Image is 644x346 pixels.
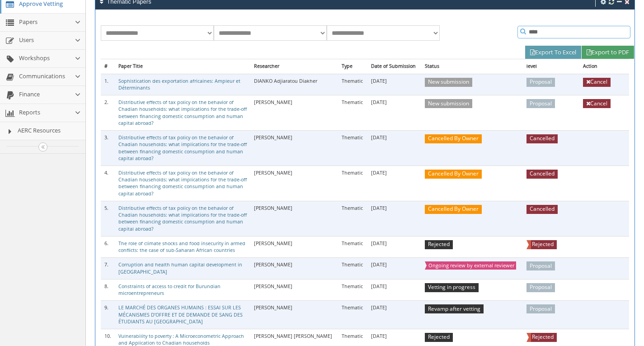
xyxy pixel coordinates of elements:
a: Paper Title [118,63,143,69]
a: Export to PDF [582,46,634,59]
a: level [526,63,537,69]
span: Cancelled [526,170,558,179]
span: Finance [19,90,40,98]
span: Rejected [425,240,453,249]
td: 1. [101,74,115,95]
td: [PERSON_NAME] [250,236,338,257]
td: Thematic [338,74,367,95]
a: The role of climate shocks and food insecurity in armed conflicts: the case of sub-Saharan Africa... [118,240,245,253]
span: Ongoing review by external reviewer [427,261,517,270]
td: [PERSON_NAME] [250,166,338,201]
a: Distributive effects of tax policy on the behavior of Chadian households: what implications for t... [118,134,247,161]
span: Proposal [526,283,555,292]
td: [PERSON_NAME] [250,301,338,329]
a: Cancel [583,78,611,87]
span: Cancelled [526,205,558,214]
td: [DATE] [367,279,421,300]
span: New submission [425,99,472,108]
span: Rejected [529,240,557,249]
td: [DATE] [367,74,421,95]
td: 4. [101,166,115,201]
td: [DATE] [367,258,421,279]
td: [DATE] [367,95,421,131]
a: Type [342,63,353,69]
td: [DATE] [367,131,421,166]
a: Sophistication des exportation africaines: Ampleur et Déterminants [118,78,240,91]
span: Papers [19,18,38,26]
td: DIANKO Adjiaratou Diakher [250,74,338,95]
span: Cancelled [526,134,558,143]
span: Proposal [526,99,555,108]
span: Rejected [425,333,453,342]
span: Cancelled By Owner [425,205,482,214]
span: Vetting in progress [425,283,479,292]
span: Proposal [526,304,555,313]
td: Thematic [338,166,367,201]
td: 9. [101,301,115,329]
span: Rejected [529,333,557,342]
td: [PERSON_NAME] [250,131,338,166]
th: Action [579,59,629,74]
a: Corruption and health human capital development in [GEOGRAPHIC_DATA] [118,261,242,275]
td: [PERSON_NAME] [250,258,338,279]
th: # [101,59,115,74]
a: Cancel [583,99,611,108]
span: Users [19,36,34,44]
td: [PERSON_NAME] [250,201,338,236]
td: 2. [101,95,115,131]
a: Distributive effects of tax policy on the behavior of Chadian households: what implications for t... [118,170,247,197]
span: New submission [425,78,472,87]
span: Proposal [526,78,555,87]
td: [DATE] [367,301,421,329]
td: [DATE] [367,201,421,236]
td: [DATE] [367,236,421,257]
td: Thematic [338,201,367,236]
td: [PERSON_NAME] [250,279,338,300]
td: 8. [101,279,115,300]
td: 7. [101,258,115,279]
span: Proposal [526,261,555,270]
a: Date of Submission [371,63,416,69]
a: Constraints of access to credit for Burundian microentrepreneurs [118,283,221,296]
td: Thematic [338,301,367,329]
td: 5. [101,201,115,236]
td: 6. [101,236,115,257]
td: Thematic [338,131,367,166]
span: Communications [19,72,65,80]
a: LE MARCHÉ DES ORGANES HUMAINS : ESSAI SUR LES MÉCANISMES D’OFFRE ET DE DEMANDE DE SANG DES ÉTUDIA... [118,304,243,324]
a: Distributive effects of tax policy on the behavior of Chadian households: what implications for t... [118,205,247,232]
a: Status [425,63,439,69]
a: Export To Excel [525,46,581,59]
td: Thematic [338,236,367,257]
a: Distributive effects of tax policy on the behavior of Chadian households: what implications for t... [118,99,247,126]
span: Cancelled By Owner [425,170,482,179]
span: Cancelled By Owner [425,134,482,143]
td: Thematic [338,258,367,279]
a: Researcher [254,63,279,69]
td: Thematic [338,95,367,131]
td: Thematic [338,279,367,300]
td: [DATE] [367,166,421,201]
span: Reports [19,108,40,116]
td: [PERSON_NAME] [250,95,338,131]
span: Revamp after vetting [425,304,484,313]
td: 3. [101,131,115,166]
span: Workshops [19,54,50,62]
a: Vulnerability to poverty : A Microeconometric Approach and Application to Chadian households [118,333,244,346]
